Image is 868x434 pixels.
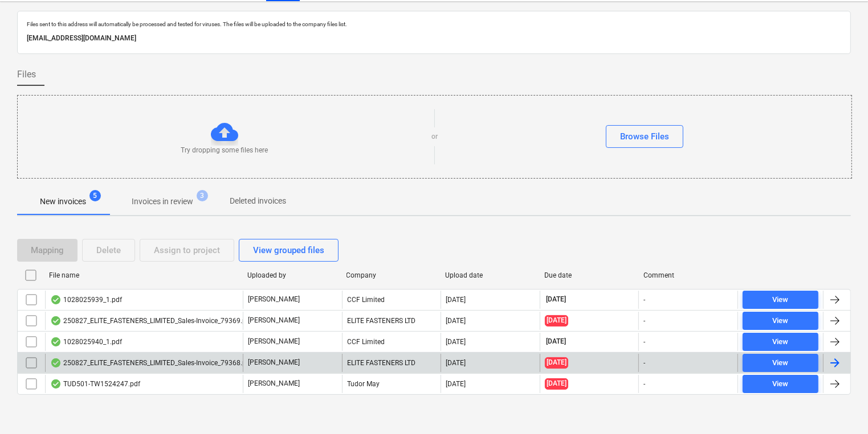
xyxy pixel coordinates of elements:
div: Uploaded by [247,271,337,279]
div: Company [347,271,437,279]
span: [DATE] [545,315,568,326]
div: - [643,338,645,346]
div: [DATE] [446,380,466,388]
div: View [773,294,789,307]
button: Browse Files [606,125,683,148]
button: View [743,291,818,309]
span: Files [17,68,36,81]
p: Invoices in review [132,196,193,208]
p: or [431,132,438,142]
span: [DATE] [545,357,568,368]
div: [DATE] [446,359,466,367]
p: [PERSON_NAME] [248,337,300,346]
div: File name [49,271,238,279]
p: Try dropping some files here [181,146,268,155]
button: View [743,354,818,372]
div: Tudor May [342,375,441,393]
p: Deleted invoices [230,195,286,207]
div: [DATE] [446,317,466,325]
div: Upload date [445,271,535,279]
p: [PERSON_NAME] [248,358,300,367]
span: [DATE] [545,295,567,304]
p: [EMAIL_ADDRESS][DOMAIN_NAME] [27,32,841,44]
div: ELITE FASTENERS LTD [342,354,441,372]
div: Comment [643,271,733,279]
div: 250827_ELITE_FASTENERS_LIMITED_Sales-Invoice_79368.pdf [50,358,252,367]
button: View [743,312,818,330]
p: [PERSON_NAME] [248,379,300,388]
div: OCR finished [50,295,62,304]
div: OCR finished [50,316,62,325]
p: New invoices [40,196,86,208]
div: 1028025939_1.pdf [50,295,122,304]
div: - [643,296,645,304]
div: 250827_ELITE_FASTENERS_LIMITED_Sales-Invoice_79369.pdf [50,316,252,325]
div: - [643,359,645,367]
div: CCF Limited [342,333,441,351]
div: View [773,315,789,328]
div: OCR finished [50,379,62,388]
span: [DATE] [545,337,567,346]
span: 3 [197,190,208,201]
button: View [743,375,818,393]
button: View [743,333,818,351]
div: View [773,336,789,349]
div: CCF Limited [342,291,441,309]
div: View grouped files [253,243,324,258]
span: [DATE] [545,378,568,389]
div: [DATE] [446,338,466,346]
div: OCR finished [50,358,62,367]
div: Browse Files [620,129,669,144]
div: ELITE FASTENERS LTD [342,312,441,330]
p: [PERSON_NAME] [248,295,300,304]
div: - [643,380,645,388]
div: Try dropping some files hereorBrowse Files [17,95,852,179]
span: 5 [89,190,101,201]
div: 1028025940_1.pdf [50,337,122,346]
p: Files sent to this address will automatically be processed and tested for viruses. The files will... [27,20,841,28]
p: [PERSON_NAME] [248,316,300,325]
iframe: Chat Widget [811,379,868,434]
div: View [773,378,789,391]
div: [DATE] [446,296,466,304]
div: TUD501-TW1524247.pdf [50,379,140,388]
button: View grouped files [239,239,339,262]
div: View [773,357,789,370]
div: - [643,317,645,325]
div: Due date [544,271,634,279]
div: OCR finished [50,337,62,346]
